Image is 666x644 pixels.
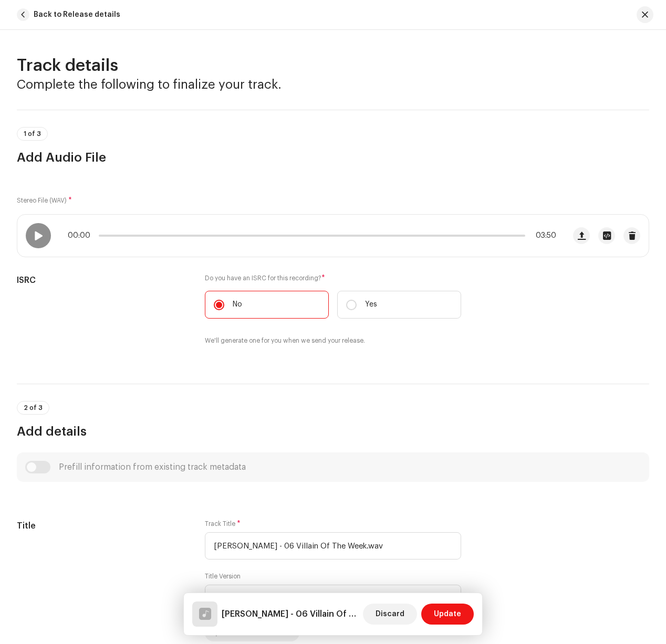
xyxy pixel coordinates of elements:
h2: Track details [17,55,649,76]
span: Discard [376,604,404,625]
p: No [233,299,242,310]
label: Do you have an ISRC for this recording? [205,274,462,282]
input: Enter the name of the track [205,532,462,559]
small: We'll generate one for you when we send your release. [205,335,365,346]
span: 03:50 [529,231,556,240]
h3: Add details [17,423,649,440]
h5: ISRC [17,274,188,287]
button: Discard [363,604,417,625]
h5: Aubrie Sellers - 06 Villain Of The Week.wav [222,608,359,620]
span: Update [434,604,461,625]
input: e.g. Live, Remix, Remastered [205,585,462,612]
label: Title Version [205,572,241,580]
h3: Add Audio File [17,149,649,166]
p: Yes [365,299,377,310]
label: Track Title [205,520,241,528]
h3: Complete the following to finalize your track. [17,76,649,93]
h5: Title [17,520,188,532]
button: Update [421,604,474,625]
